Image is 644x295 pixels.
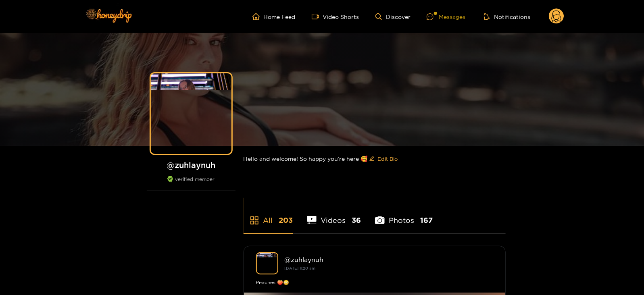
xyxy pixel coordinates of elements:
[312,13,323,20] span: video-camera
[250,216,259,225] span: appstore
[420,215,433,225] span: 167
[375,13,411,20] a: Discover
[368,152,400,165] button: editEdit Bio
[244,146,506,172] div: Hello and welcome! So happy you’re here 🥰
[147,160,236,170] h1: @ zuhlaynuh
[375,197,433,233] li: Photos
[481,12,533,21] button: Notifications
[256,278,493,287] div: Peaches 🍑😳
[244,197,293,233] li: All
[352,215,361,225] span: 36
[252,13,264,20] span: home
[256,252,278,274] img: zuhlaynuh
[147,176,236,191] div: verified member
[252,13,296,20] a: Home Feed
[285,266,316,270] small: [DATE] 11:20 am
[378,155,398,163] span: Edit Bio
[285,256,493,263] div: @ zuhlaynuh
[279,215,293,225] span: 203
[312,13,359,20] a: Video Shorts
[369,156,375,162] span: edit
[307,197,361,233] li: Videos
[427,12,465,21] div: Messages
